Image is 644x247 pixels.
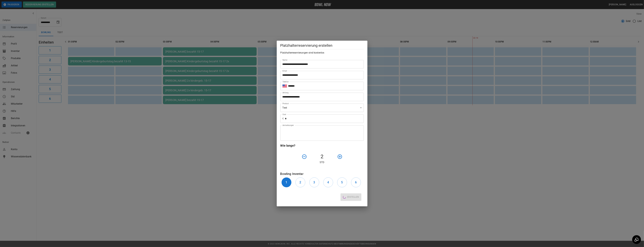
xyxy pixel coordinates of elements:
[308,153,336,160] h4: 2
[280,93,362,101] input: Choose date, selected date is Sep 27, 2025
[299,180,301,185] h6: 2
[295,177,305,187] button: 2
[280,143,364,148] h6: Wie lange?
[280,161,364,164] p: Std
[282,117,284,120] p: €
[313,180,315,185] h6: 3
[282,80,289,83] label: Telefon
[282,84,287,88] button: Select country
[309,177,319,187] button: 3
[286,180,287,185] h6: 1
[341,180,343,185] h6: 5
[282,177,291,187] button: 1
[337,177,347,187] button: 5
[323,177,333,187] button: 4
[282,91,289,94] label: Anfang
[280,43,364,48] h5: Platzhalterreservierung erstellen
[280,104,364,112] div: Test
[351,177,361,187] button: 6
[280,171,364,176] h6: Bowling Inventar
[280,51,364,55] h6: Platzhalterreservierungen sind kostenlos
[327,180,329,185] h6: 4
[355,180,357,185] h6: 6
